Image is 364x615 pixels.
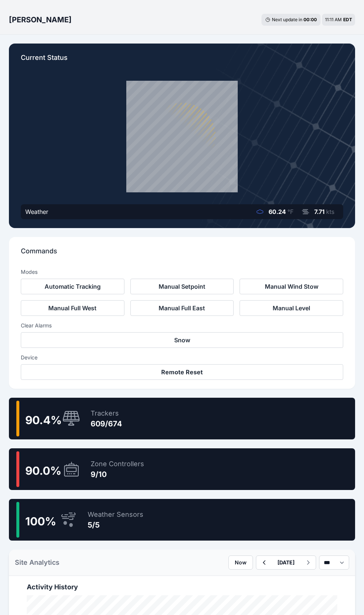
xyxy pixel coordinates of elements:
[88,509,143,520] div: Weather Sensors
[27,582,337,592] h2: Activity History
[240,279,343,294] button: Manual Wind Stow
[21,364,343,380] button: Remote Reset
[21,279,124,294] button: Automatic Tracking
[272,17,302,22] span: Next update in
[21,52,343,69] p: Current Status
[228,555,253,570] button: Now
[325,17,342,22] span: 11:11 AM
[9,15,72,25] h3: [PERSON_NAME]
[314,208,325,215] span: 7.71
[25,413,62,427] span: 90.4 %
[9,448,355,490] a: 90.0%Zone Controllers9/10
[287,208,293,215] span: °F
[91,408,122,419] div: Trackers
[25,207,48,216] div: Weather
[130,279,234,294] button: Manual Setpoint
[15,557,59,568] h2: Site Analytics
[21,300,124,316] button: Manual Full West
[91,459,144,469] div: Zone Controllers
[130,300,234,316] button: Manual Full East
[9,10,72,29] nav: Breadcrumb
[21,246,343,262] p: Commands
[326,208,334,215] span: kts
[240,300,343,316] button: Manual Level
[21,268,38,276] h3: Modes
[91,419,122,429] div: 609/674
[25,515,56,528] span: 100 %
[21,322,343,329] h3: Clear Alarms
[272,556,300,569] button: [DATE]
[21,332,343,348] button: Snow
[25,464,61,477] span: 90.0 %
[88,520,143,530] div: 5/5
[21,354,343,361] h3: Device
[303,17,317,23] div: 00 : 00
[9,499,355,541] a: 100%Weather Sensors5/5
[269,208,286,215] span: 60.24
[91,469,144,480] div: 9/10
[343,17,352,22] span: EDT
[9,398,355,439] a: 90.4%Trackers609/674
